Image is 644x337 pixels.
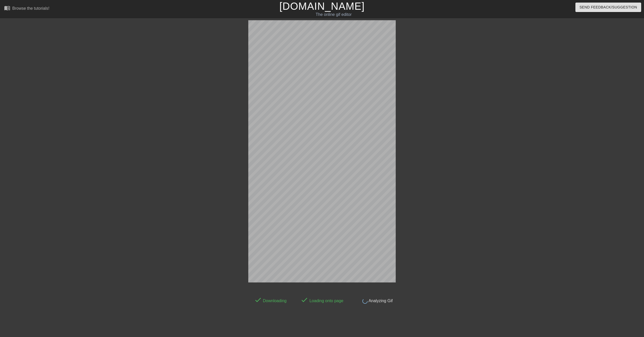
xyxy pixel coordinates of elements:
[308,299,343,303] span: Loading onto page
[217,12,450,18] div: The online gif editor
[4,5,49,13] a: Browse the tutorials!
[368,299,393,303] span: Analyzing Gif
[4,5,10,11] span: menu_book
[575,3,641,12] button: Send Feedback/Suggestion
[12,6,49,10] div: Browse the tutorials!
[262,299,287,303] span: Downloading
[254,296,262,304] span: done
[579,4,637,10] span: Send Feedback/Suggestion
[279,1,364,12] a: [DOMAIN_NAME]
[300,296,308,304] span: done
